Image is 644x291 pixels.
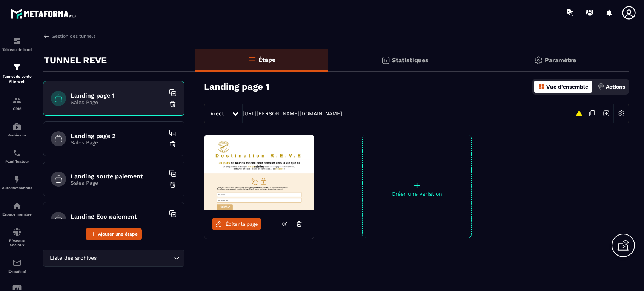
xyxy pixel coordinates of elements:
img: actions.d6e523a2.png [598,83,604,90]
div: Search for option [43,250,184,267]
p: E-mailing [2,269,32,273]
p: Webinaire [2,133,32,137]
img: arrow-next.bcc2205e.svg [599,106,613,121]
img: dashboard-orange.40269519.svg [538,83,545,90]
p: + [363,180,471,191]
p: Planificateur [2,159,32,164]
a: [URL][PERSON_NAME][DOMAIN_NAME] [243,110,342,116]
p: Vue d'ensemble [546,84,588,90]
h6: Landing soute paiement [71,173,165,180]
p: Sales Page [71,139,165,145]
p: Sales Page [71,99,165,105]
p: CRM [2,107,32,111]
img: formation [12,63,22,72]
img: trash [169,100,177,108]
a: emailemailE-mailing [2,253,32,279]
img: social-network [12,228,22,237]
p: Créer une variation [363,191,471,197]
a: formationformationTunnel de vente Site web [2,57,32,90]
a: automationsautomationsWebinaire [2,116,32,143]
p: Automatisations [2,186,32,190]
a: formationformationCRM [2,90,32,116]
a: social-networksocial-networkRéseaux Sociaux [2,222,32,253]
p: Tableau de bord [2,47,32,52]
img: setting-w.858f3a88.svg [614,106,629,121]
img: arrow [43,33,50,40]
a: automationsautomationsAutomatisations [2,169,32,196]
img: bars-o.4a397970.svg [247,55,257,64]
a: Gestion des tunnels [43,33,95,40]
img: stats.20deebd0.svg [381,56,390,65]
img: logo [11,7,78,21]
h6: Landing Eco paiement [71,213,165,220]
p: Actions [606,84,625,90]
button: Ajouter une étape [86,228,142,240]
img: image [204,135,314,210]
span: Éditer la page [226,221,258,227]
p: Tunnel de vente Site web [2,74,32,84]
input: Search for option [98,254,172,262]
p: Sales Page [71,180,165,186]
span: Direct [208,110,224,116]
img: formation [12,96,22,105]
img: automations [12,201,22,210]
span: Liste des archives [48,254,98,262]
h6: Landing page 1 [71,92,165,99]
img: trash [169,181,177,188]
img: email [12,258,22,267]
p: Réseaux Sociaux [2,239,32,247]
a: formationformationTableau de bord [2,31,32,57]
p: TUNNEL REVE [44,53,107,68]
a: schedulerschedulerPlanificateur [2,143,32,169]
img: scheduler [12,149,22,158]
a: Éditer la page [212,218,261,230]
img: formation [12,37,22,46]
img: automations [12,122,22,131]
img: trash [169,141,177,148]
h6: Landing page 2 [71,132,165,139]
p: Statistiques [392,57,429,64]
span: Ajouter une étape [98,230,138,238]
img: setting-gr.5f69749f.svg [534,56,543,65]
a: automationsautomationsEspace membre [2,196,32,222]
img: automations [12,175,22,184]
p: Étape [258,56,275,63]
p: Espace membre [2,212,32,216]
h3: Landing page 1 [204,81,269,92]
p: Paramètre [545,57,576,64]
